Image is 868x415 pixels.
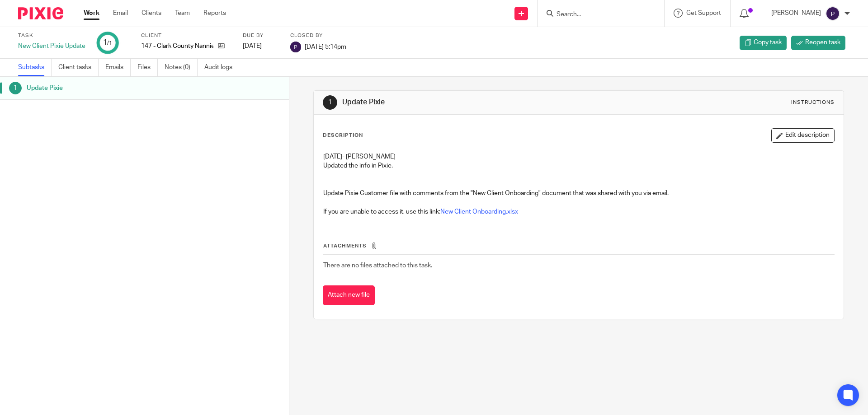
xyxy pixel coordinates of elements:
[771,128,835,143] button: Edit description
[323,189,834,198] p: Update Pixie Customer file with comments from the "New Client Onboarding" document that was share...
[323,152,834,161] p: [DATE]- [PERSON_NAME]
[323,262,432,269] span: There are no files attached to this task.
[323,95,337,110] div: 1
[107,41,112,46] small: /1
[686,10,721,16] span: Get Support
[243,32,279,39] label: Due by
[18,32,85,39] label: Task
[754,38,782,47] span: Copy task
[103,37,112,48] div: 1
[137,59,158,76] a: Files
[18,59,52,76] a: Subtasks
[805,38,840,47] span: Reopen task
[105,59,131,76] a: Emails
[84,9,99,18] a: Work
[141,42,213,51] p: 147 - Clark County Nannies
[323,207,834,216] p: If you are unable to access it, use this link:
[9,82,22,94] div: 1
[791,99,835,106] div: Instructions
[113,9,128,18] a: Email
[323,132,363,139] p: Description
[440,209,518,215] a: New Client Onboarding.xlsx
[141,32,231,39] label: Client
[18,42,85,51] div: New Client Pixie Update
[142,9,161,18] a: Clients
[203,9,226,18] a: Reports
[556,11,637,19] input: Search
[18,7,63,19] img: Pixie
[791,36,845,50] a: Reopen task
[165,59,198,76] a: Notes (0)
[771,9,821,18] p: [PERSON_NAME]
[305,43,346,50] span: [DATE] 5:14pm
[323,243,367,248] span: Attachments
[342,98,598,107] h1: Update Pixie
[290,32,346,39] label: Closed by
[204,59,239,76] a: Audit logs
[58,59,99,76] a: Client tasks
[323,161,834,170] p: Updated the info in Pixie.
[243,42,279,51] div: [DATE]
[323,285,375,306] button: Attach new file
[27,81,196,95] h1: Update Pixie
[175,9,190,18] a: Team
[740,36,787,50] a: Copy task
[826,6,840,21] img: svg%3E
[290,42,301,52] img: svg%3E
